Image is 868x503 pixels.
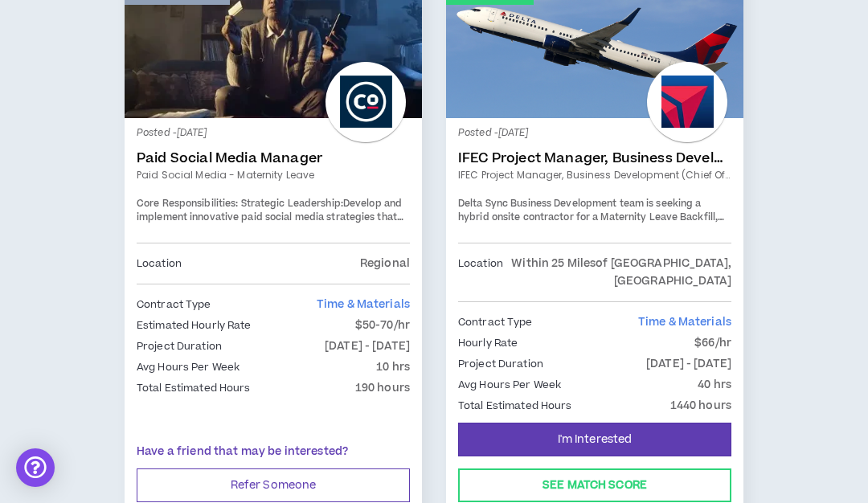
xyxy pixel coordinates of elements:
[698,376,731,394] p: 40 hrs
[503,255,731,290] p: Within 25 Miles of [GEOGRAPHIC_DATA], [GEOGRAPHIC_DATA]
[694,334,731,352] p: $66/hr
[458,334,518,352] p: Hourly Rate
[137,126,410,141] p: Posted - [DATE]
[137,358,240,376] p: Avg Hours Per Week
[458,126,731,141] p: Posted - [DATE]
[16,448,55,487] div: Open Intercom Messenger
[458,355,543,373] p: Project Duration
[137,296,211,313] p: Contract Type
[458,468,731,502] button: See Match Score
[458,255,503,290] p: Location
[137,197,238,211] strong: Core Responsibilities:
[458,313,533,331] p: Contract Type
[670,397,731,415] p: 1440 hours
[137,468,410,502] button: Refer Someone
[355,379,410,397] p: 190 hours
[137,379,251,397] p: Total Estimated Hours
[137,317,252,334] p: Estimated Hourly Rate
[325,337,410,355] p: [DATE] - [DATE]
[638,314,731,330] span: Time & Materials
[458,150,731,166] a: IFEC Project Manager, Business Development (Chief of Staff)
[458,397,572,415] p: Total Estimated Hours
[376,358,410,376] p: 10 hrs
[137,255,182,272] p: Location
[360,255,410,272] p: Regional
[355,317,410,334] p: $50-70/hr
[137,150,410,166] a: Paid Social Media Manager
[458,197,724,253] span: Delta Sync Business Development team is seeking a hybrid onsite contractor for a Maternity Leave ...
[137,337,222,355] p: Project Duration
[558,432,633,448] span: I'm Interested
[458,423,731,456] button: I'm Interested
[137,168,410,182] a: Paid Social Media - Maternity leave
[458,376,561,394] p: Avg Hours Per Week
[458,168,731,182] a: IFEC Project Manager, Business Development (Chief of Staff)
[317,296,410,313] span: Time & Materials
[241,197,343,211] strong: Strategic Leadership:
[137,444,410,460] p: Have a friend that may be interested?
[646,355,731,373] p: [DATE] - [DATE]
